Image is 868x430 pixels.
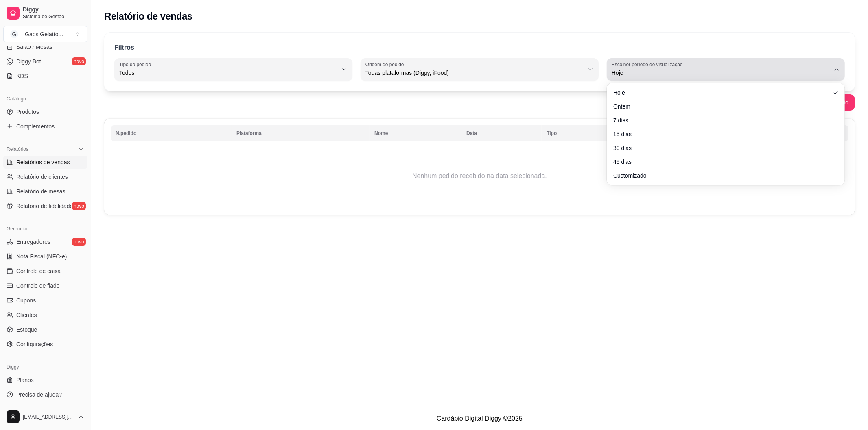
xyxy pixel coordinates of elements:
span: Relatório de clientes [16,173,68,181]
span: 15 dias [613,130,830,138]
span: Nota Fiscal (NFC-e) [16,252,67,261]
footer: Cardápio Digital Diggy © 2025 [91,407,868,430]
span: Customizado [613,172,830,180]
div: Gabs Gelatto ... [25,30,63,38]
label: Tipo do pedido [119,61,154,68]
span: [EMAIL_ADDRESS][DOMAIN_NAME] [23,414,74,420]
span: 45 dias [613,158,830,166]
h2: Relatório de vendas [104,10,192,23]
span: Todos [119,69,338,77]
span: G [10,30,18,38]
span: Relatórios de vendas [16,158,70,166]
span: 30 dias [613,144,830,152]
div: Diggy [3,361,87,374]
th: Nome [370,125,461,141]
span: KDS [16,72,28,80]
span: Relatório de fidelidade [16,202,73,210]
span: Sistema de Gestão [23,13,84,20]
button: Select a team [3,26,87,42]
span: Salão / Mesas [16,43,52,51]
span: Controle de fiado [16,282,60,290]
span: Ontem [613,102,830,111]
td: Nenhum pedido recebido na data selecionada. [111,143,848,208]
span: Controle de caixa [16,267,61,275]
span: Estoque [16,326,37,334]
div: Catálogo [3,92,87,105]
span: Relatórios [7,146,28,152]
span: Hoje [613,89,830,97]
label: Origem do pedido [365,61,407,68]
span: 7 dias [613,116,830,124]
th: N.pedido [111,125,232,141]
span: Relatório de mesas [16,187,66,195]
span: Hoje [612,69,830,77]
span: Precisa de ajuda? [16,391,62,399]
span: Planos [16,376,34,384]
span: Diggy [23,6,84,13]
p: Filtros [114,43,134,52]
label: Escolher período de visualização [612,61,685,68]
span: Cupons [16,296,36,304]
span: Entregadores [16,238,50,246]
span: Todas plataformas (Diggy, iFood) [365,69,584,77]
span: Clientes [16,311,37,319]
span: Complementos [16,122,55,130]
th: Plataforma [232,125,370,141]
div: Gerenciar [3,222,87,235]
th: Tipo [542,125,621,141]
th: Data [461,125,542,141]
span: Produtos [16,108,39,116]
span: Configurações [16,340,53,348]
span: Diggy Bot [16,57,41,65]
